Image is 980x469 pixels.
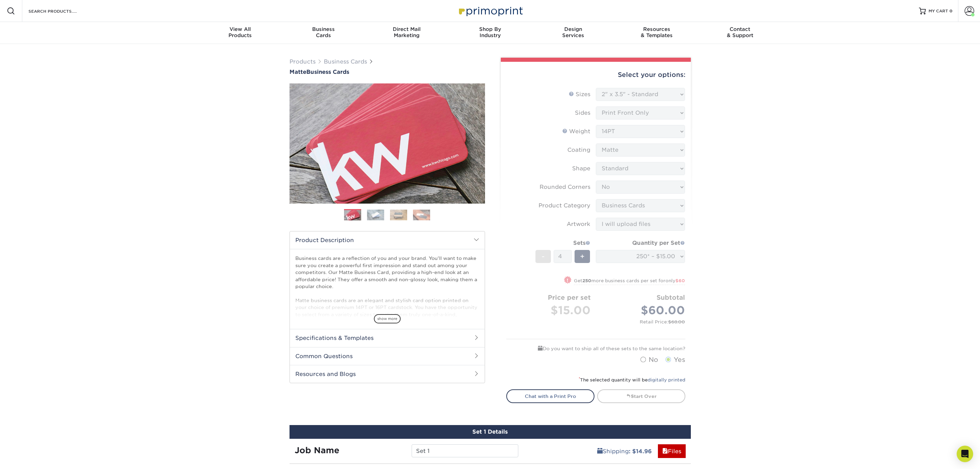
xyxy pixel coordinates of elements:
a: Chat with a Print Pro [506,389,594,403]
div: Industry [448,26,532,38]
span: Contact [698,26,782,32]
h1: Business Cards [290,69,485,75]
a: digitally printed [648,377,685,382]
div: Select your options: [506,62,685,88]
a: Products [290,58,316,65]
a: Start Over [597,389,685,403]
span: Resources [615,26,698,32]
img: Business Cards 04 [413,209,430,220]
a: BusinessCards [282,22,365,44]
span: shipping [597,448,603,455]
h2: Specifications & Templates [290,329,485,347]
div: Services [532,26,615,38]
b: : $14.96 [629,448,652,455]
span: View All [199,26,282,32]
strong: Job Name [295,445,339,455]
div: Cards [282,26,365,38]
span: files [662,448,668,455]
img: Business Cards 03 [390,209,407,220]
span: Design [532,26,615,32]
span: show more [374,314,401,323]
div: & Templates [615,26,698,38]
img: Matte 01 [290,46,485,241]
a: Direct MailMarketing [365,22,448,44]
a: Shop ByIndustry [448,22,532,44]
input: Enter a job name [412,444,518,457]
h2: Resources and Blogs [290,365,485,383]
div: Set 1 Details [290,425,691,439]
h2: Common Questions [290,347,485,365]
p: Business cards are a reflection of you and your brand. You'll want to make sure you create a powe... [295,255,479,353]
a: Contact& Support [698,22,782,44]
img: Primoprint [456,3,524,18]
div: Open Intercom Messenger [957,446,973,462]
a: Business Cards [324,58,367,65]
img: Business Cards 01 [344,207,361,224]
span: Matte [290,69,306,75]
a: Files [658,444,686,458]
a: Shipping: $14.96 [593,444,656,458]
span: Business [282,26,365,32]
span: MY CART [929,8,948,14]
span: Direct Mail [365,26,448,32]
img: Business Cards 02 [367,209,384,220]
small: The selected quantity will be [579,377,685,382]
div: Products [199,26,282,38]
a: MatteBusiness Cards [290,69,485,75]
a: View AllProducts [199,22,282,44]
input: SEARCH PRODUCTS..... [28,7,95,15]
a: DesignServices [532,22,615,44]
div: Marketing [365,26,448,38]
span: 0 [949,9,953,13]
span: Shop By [448,26,532,32]
h2: Product Description [290,231,485,249]
a: Resources& Templates [615,22,698,44]
div: & Support [698,26,782,38]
